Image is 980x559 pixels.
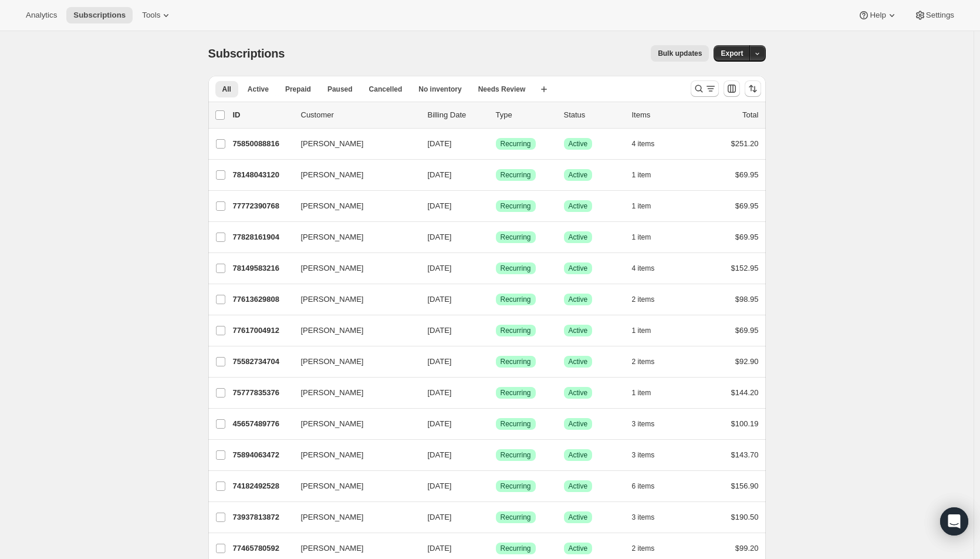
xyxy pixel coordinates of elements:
[691,80,719,97] button: Search and filter results
[294,446,411,464] button: [PERSON_NAME]
[208,47,285,60] span: Subscriptions
[428,170,452,179] span: [DATE]
[658,49,702,58] span: Bulk updates
[632,540,668,557] button: 2 items
[233,447,759,463] div: 75894063472[PERSON_NAME][DATE]SuccessRecurringSuccessActive3 items$143.70
[632,478,668,494] button: 6 items
[233,198,759,214] div: 77772390768[PERSON_NAME][DATE]SuccessRecurringSuccessActive1 item$69.95
[233,511,292,523] p: 73937813872
[478,85,526,94] span: Needs Review
[135,7,179,23] button: Tools
[926,11,954,20] span: Settings
[294,415,411,433] button: [PERSON_NAME]
[248,85,269,94] span: Active
[735,357,759,366] span: $92.90
[233,387,292,399] p: 75777835376
[428,233,452,241] span: [DATE]
[428,139,452,148] span: [DATE]
[294,290,411,309] button: [PERSON_NAME]
[428,450,452,459] span: [DATE]
[731,450,759,459] span: $143.70
[501,450,531,460] span: Recurring
[569,357,588,366] span: Active
[294,508,411,527] button: [PERSON_NAME]
[632,322,664,339] button: 1 item
[569,326,588,335] span: Active
[569,544,588,553] span: Active
[651,45,709,62] button: Bulk updates
[501,233,531,242] span: Recurring
[294,259,411,278] button: [PERSON_NAME]
[142,11,160,20] span: Tools
[294,228,411,247] button: [PERSON_NAME]
[428,109,486,121] p: Billing Date
[632,295,655,304] span: 2 items
[73,11,126,20] span: Subscriptions
[721,49,743,58] span: Export
[301,356,364,368] span: [PERSON_NAME]
[632,509,668,526] button: 3 items
[233,109,292,121] p: ID
[501,264,531,273] span: Recurring
[632,544,655,553] span: 2 items
[851,7,904,23] button: Help
[735,295,759,304] span: $98.95
[735,170,759,179] span: $69.95
[301,138,364,150] span: [PERSON_NAME]
[501,357,531,366] span: Recurring
[501,326,531,335] span: Recurring
[294,383,411,402] button: [PERSON_NAME]
[233,509,759,526] div: 73937813872[PERSON_NAME][DATE]SuccessRecurringSuccessActive3 items$190.50
[26,11,57,20] span: Analytics
[724,80,740,97] button: Customize table column order and visibility
[233,478,759,494] div: 74182492528[PERSON_NAME][DATE]SuccessRecurringSuccessActive6 items$156.90
[569,201,588,211] span: Active
[501,139,531,149] span: Recurring
[632,291,668,308] button: 2 items
[632,450,655,460] span: 3 items
[301,325,364,336] span: [PERSON_NAME]
[233,109,759,121] div: IDCustomerBilling DateTypeStatusItemsTotal
[569,139,588,149] span: Active
[327,85,353,94] span: Paused
[301,294,364,305] span: [PERSON_NAME]
[569,388,588,398] span: Active
[428,544,452,553] span: [DATE]
[501,419,531,429] span: Recurring
[735,233,759,241] span: $69.95
[632,139,655,149] span: 4 items
[632,481,655,491] span: 6 items
[19,7,64,23] button: Analytics
[569,233,588,242] span: Active
[745,80,761,97] button: Sort the results
[66,7,133,23] button: Subscriptions
[632,357,655,366] span: 2 items
[428,295,452,304] span: [DATE]
[569,419,588,429] span: Active
[501,513,531,522] span: Recurring
[428,357,452,366] span: [DATE]
[294,197,411,215] button: [PERSON_NAME]
[632,260,668,277] button: 4 items
[501,201,531,211] span: Recurring
[940,507,968,536] div: Open Intercom Messenger
[301,262,364,274] span: [PERSON_NAME]
[301,200,364,212] span: [PERSON_NAME]
[632,170,651,180] span: 1 item
[735,326,759,335] span: $69.95
[569,450,588,460] span: Active
[233,231,292,243] p: 77828161904
[233,167,759,183] div: 78148043120[PERSON_NAME][DATE]SuccessRecurringSuccessActive1 item$69.95
[428,419,452,428] span: [DATE]
[632,447,668,463] button: 3 items
[294,477,411,496] button: [PERSON_NAME]
[735,201,759,210] span: $69.95
[731,481,759,490] span: $156.90
[301,109,418,121] p: Customer
[428,264,452,272] span: [DATE]
[569,264,588,273] span: Active
[632,416,668,432] button: 3 items
[301,543,364,554] span: [PERSON_NAME]
[233,385,759,401] div: 75777835376[PERSON_NAME][DATE]SuccessRecurringSuccessActive1 item$144.20
[564,109,623,121] p: Status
